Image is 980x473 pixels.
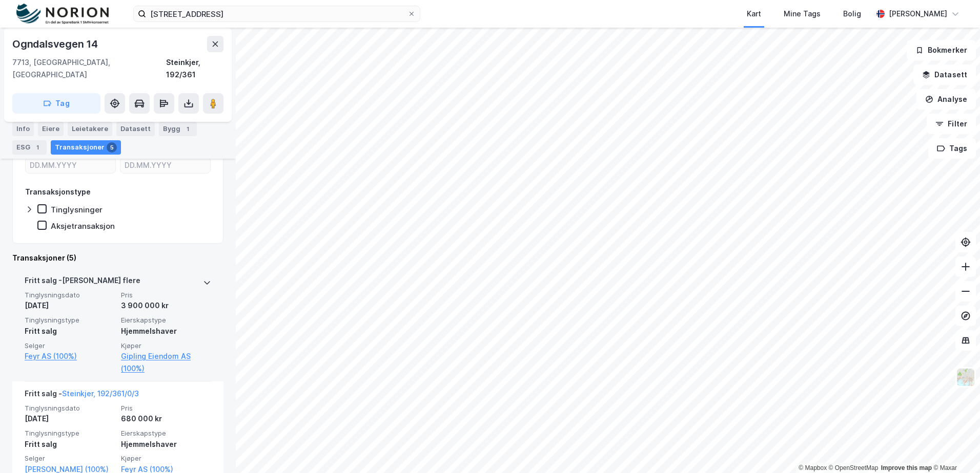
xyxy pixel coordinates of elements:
[747,8,761,20] div: Kart
[51,221,115,231] div: Aksjetransaksjon
[121,429,211,438] span: Eierskapstype
[913,64,976,85] button: Datasett
[32,142,43,153] div: 1
[68,122,112,136] div: Leietakere
[121,454,211,463] span: Kjøper
[116,122,155,136] div: Datasett
[12,93,100,114] button: Tag
[25,299,115,312] div: [DATE]
[121,350,211,375] a: Gipling Eiendom AS (100%)
[107,142,117,153] div: 5
[12,140,47,155] div: ESG
[159,122,197,136] div: Bygg
[927,114,976,134] button: Filter
[25,388,139,404] div: Fritt salg -
[12,36,100,52] div: Ogndalsvegen 14
[25,316,115,325] span: Tinglysningstype
[25,291,115,299] span: Tinglysningsdato
[881,464,932,471] a: Improve this map
[166,56,223,81] div: Steinkjer, 192/361
[182,124,193,134] div: 1
[929,424,980,473] iframe: Chat Widget
[799,464,827,471] a: Mapbox
[25,404,115,413] span: Tinglysningsdato
[16,4,109,25] img: norion-logo.80e7a08dc31c2e691866.png
[25,350,115,362] a: Feyr AS (100%)
[121,438,211,450] div: Hjemmelshaver
[889,8,947,20] div: [PERSON_NAME]
[146,6,407,21] input: Søk på adresse, matrikkel, gårdeiere, leietakere eller personer
[25,186,91,198] div: Transaksjonstype
[62,389,139,398] a: Steinkjer, 192/361/0/3
[956,368,975,387] img: Z
[51,205,103,214] div: Tinglysninger
[25,274,140,291] div: Fritt salg - [PERSON_NAME] flere
[12,122,34,136] div: Info
[12,56,166,81] div: 7713, [GEOGRAPHIC_DATA], [GEOGRAPHIC_DATA]
[38,122,64,136] div: Eiere
[121,341,211,350] span: Kjøper
[784,8,821,20] div: Mine Tags
[929,424,980,473] div: Kontrollprogram for chat
[25,438,115,450] div: Fritt salg
[121,299,211,312] div: 3 900 000 kr
[26,158,115,173] input: DD.MM.YYYY
[829,464,879,471] a: OpenStreetMap
[120,158,210,173] input: DD.MM.YYYY
[25,413,115,425] div: [DATE]
[916,89,976,110] button: Analyse
[121,291,211,299] span: Pris
[51,140,121,155] div: Transaksjoner
[25,341,115,350] span: Selger
[25,454,115,463] span: Selger
[907,40,976,60] button: Bokmerker
[12,252,223,264] div: Transaksjoner (5)
[928,138,976,159] button: Tags
[843,8,861,20] div: Bolig
[121,413,211,425] div: 680 000 kr
[25,325,115,337] div: Fritt salg
[121,316,211,325] span: Eierskapstype
[121,325,211,337] div: Hjemmelshaver
[25,429,115,438] span: Tinglysningstype
[121,404,211,413] span: Pris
